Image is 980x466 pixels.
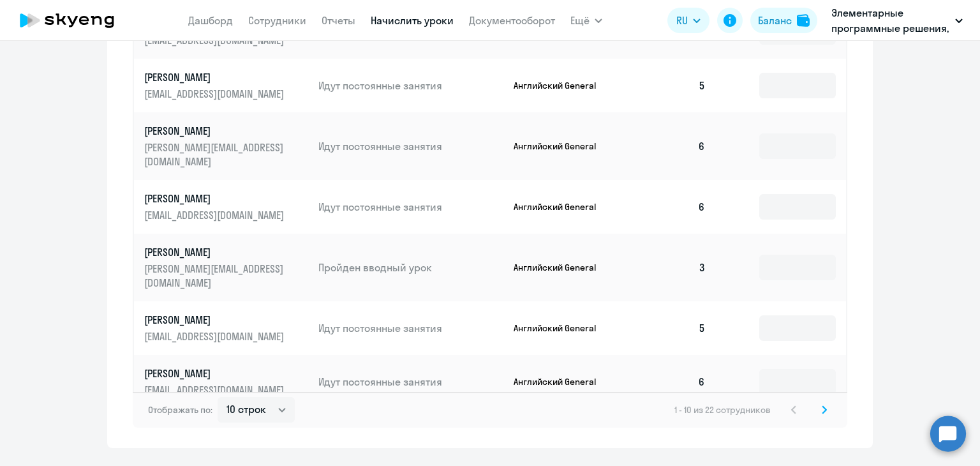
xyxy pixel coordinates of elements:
p: Идут постоянные занятия [318,375,503,389]
p: [PERSON_NAME][EMAIL_ADDRESS][DOMAIN_NAME] [144,262,287,290]
p: Элементарные программные решения, ЭЛЕМЕНТАРНЫЕ ПРОГРАММНЫЕ РЕШЕНИЯ, ООО [831,5,950,36]
a: [PERSON_NAME][EMAIL_ADDRESS][DOMAIN_NAME] [144,366,308,397]
p: Пройден вводный урок [318,260,503,274]
button: RU [667,8,709,33]
p: [PERSON_NAME] [144,313,287,327]
p: [PERSON_NAME][EMAIL_ADDRESS][DOMAIN_NAME] [144,140,287,169]
td: 3 [627,234,716,301]
td: 5 [627,301,716,355]
p: Английский General [514,201,609,213]
span: RU [676,13,688,28]
p: Идут постоянные занятия [318,321,503,335]
a: Сотрудники [248,14,306,27]
a: [PERSON_NAME][EMAIL_ADDRESS][DOMAIN_NAME] [144,70,308,101]
p: Идут постоянные занятия [318,139,503,153]
p: [PERSON_NAME] [144,70,287,84]
span: Отображать по: [148,404,212,416]
button: Балансbalance [750,8,817,33]
p: [EMAIL_ADDRESS][DOMAIN_NAME] [144,383,287,397]
p: Идут постоянные занятия [318,79,503,93]
p: [PERSON_NAME] [144,366,287,380]
p: [EMAIL_ADDRESS][DOMAIN_NAME] [144,329,287,343]
a: Дашборд [188,14,233,27]
a: [PERSON_NAME][PERSON_NAME][EMAIL_ADDRESS][DOMAIN_NAME] [144,124,308,169]
p: [EMAIL_ADDRESS][DOMAIN_NAME] [144,208,287,222]
td: 6 [627,112,716,180]
p: Английский General [514,80,609,91]
td: 6 [627,180,716,234]
p: Идут постоянные занятия [318,200,503,214]
div: Баланс [758,13,792,28]
p: Английский General [514,322,609,334]
a: Документооборот [469,14,555,27]
a: [PERSON_NAME][PERSON_NAME][EMAIL_ADDRESS][DOMAIN_NAME] [144,245,308,290]
a: Отчеты [322,14,355,27]
p: [PERSON_NAME] [144,245,287,259]
p: Английский General [514,140,609,152]
span: 1 - 10 из 22 сотрудников [674,404,771,416]
p: Английский General [514,262,609,273]
p: Английский General [514,376,609,387]
p: [EMAIL_ADDRESS][DOMAIN_NAME] [144,87,287,101]
a: [PERSON_NAME][EMAIL_ADDRESS][DOMAIN_NAME] [144,192,308,222]
p: [PERSON_NAME] [144,192,287,206]
img: balance [797,14,810,27]
a: Начислить уроки [371,14,454,27]
a: [PERSON_NAME][EMAIL_ADDRESS][DOMAIN_NAME] [144,313,308,343]
td: 5 [627,59,716,112]
button: Ещё [570,8,602,33]
span: Ещё [570,13,590,28]
button: Элементарные программные решения, ЭЛЕМЕНТАРНЫЕ ПРОГРАММНЫЕ РЕШЕНИЯ, ООО [825,5,969,36]
p: [PERSON_NAME] [144,124,287,138]
td: 6 [627,355,716,409]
